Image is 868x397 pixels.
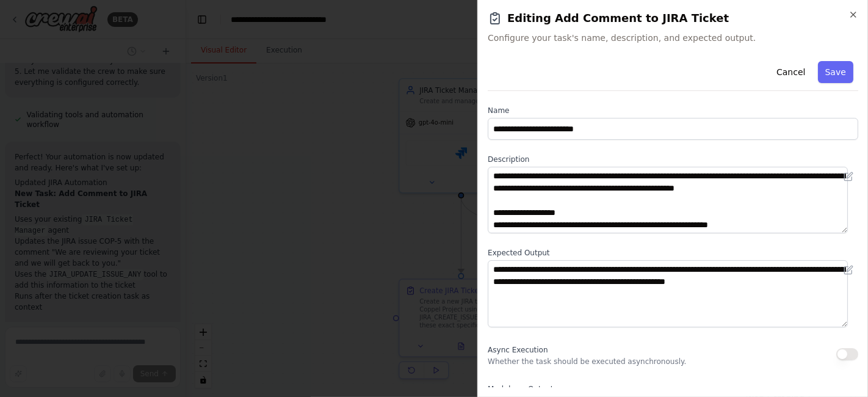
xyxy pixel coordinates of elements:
button: Open in editor [841,169,856,184]
label: Name [488,106,858,115]
button: Open in editor [841,263,856,277]
h2: Editing Add Comment to JIRA Ticket [488,10,858,27]
button: Cancel [769,61,812,83]
span: Configure your task's name, description, and expected output. [488,32,858,44]
label: Expected Output [488,248,858,258]
button: Save [818,61,853,83]
span: Async Execution [488,346,548,354]
span: Markdown Output [488,385,553,393]
p: Whether the task should be executed asynchronously. [488,357,686,366]
label: Description [488,155,858,164]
